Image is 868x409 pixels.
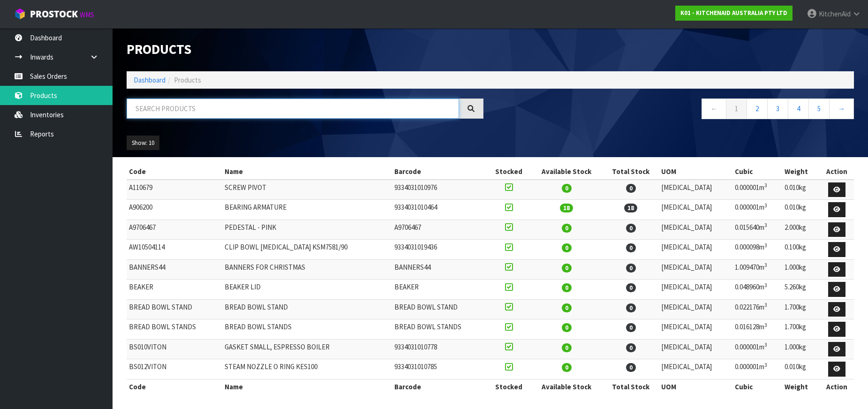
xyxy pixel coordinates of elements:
[782,339,820,359] td: 1.000kg
[222,240,392,260] td: CLIP BOWL [MEDICAL_DATA] KSM7581/90
[782,379,820,394] th: Weight
[788,98,809,119] a: 4
[764,242,767,249] sup: 3
[659,220,732,240] td: [MEDICAL_DATA]
[392,200,488,220] td: 9334031010464
[732,240,782,260] td: 0.000098m
[560,204,573,212] span: 18
[782,240,820,260] td: 0.100kg
[659,319,732,340] td: [MEDICAL_DATA]
[764,262,767,268] sup: 3
[732,299,782,319] td: 0.022176m
[732,164,782,179] th: Cubic
[767,98,788,119] a: 3
[222,200,392,220] td: BEARING ARMATURE
[829,98,854,119] a: →
[562,363,572,372] span: 0
[659,339,732,359] td: [MEDICAL_DATA]
[14,8,26,20] img: cube-alt.png
[603,379,659,394] th: Total Stock
[782,180,820,200] td: 0.010kg
[782,359,820,379] td: 0.010kg
[127,359,222,379] td: BS012VITON
[127,136,159,151] button: Show: 10
[127,280,222,300] td: BEAKER
[127,180,222,200] td: A110679
[392,379,488,394] th: Barcode
[488,164,530,179] th: Stocked
[764,362,767,368] sup: 3
[732,220,782,240] td: 0.015640m
[562,184,572,193] span: 0
[764,182,767,189] sup: 3
[80,10,94,19] small: WMS
[819,9,851,18] span: KitchenAid
[626,303,636,312] span: 0
[222,379,392,394] th: Name
[127,259,222,280] td: BANNERS44
[732,339,782,359] td: 0.000001m
[626,243,636,252] span: 0
[782,299,820,319] td: 1.700kg
[127,42,483,57] h1: Products
[626,264,636,273] span: 0
[624,204,637,212] span: 18
[392,240,488,260] td: 9334031019436
[222,164,392,179] th: Name
[562,323,572,332] span: 0
[659,164,732,179] th: UOM
[732,280,782,300] td: 0.048960m
[222,359,392,379] td: STEAM NOZZLE O RING KES100
[732,200,782,220] td: 0.000001m
[626,224,636,233] span: 0
[782,280,820,300] td: 5.260kg
[134,76,166,84] a: Dashboard
[659,240,732,260] td: [MEDICAL_DATA]
[680,9,787,17] strong: K01 - KITCHENAID AUSTRALIA PTY LTD
[127,299,222,319] td: BREAD BOWL STAND
[174,76,201,84] span: Products
[764,302,767,308] sup: 3
[562,224,572,233] span: 0
[732,180,782,200] td: 0.000001m
[127,164,222,179] th: Code
[659,200,732,220] td: [MEDICAL_DATA]
[659,180,732,200] td: [MEDICAL_DATA]
[127,220,222,240] td: A9706467
[732,319,782,340] td: 0.016128m
[392,164,488,179] th: Barcode
[222,280,392,300] td: BEAKER LID
[659,379,732,394] th: UOM
[498,98,854,121] nav: Page navigation
[392,259,488,280] td: BANNERS44
[222,259,392,280] td: BANNERS FOR CHRISTMAS
[626,363,636,372] span: 0
[764,322,767,328] sup: 3
[530,379,603,394] th: Available Stock
[764,341,767,348] sup: 3
[747,98,768,119] a: 2
[127,240,222,260] td: AW10504114
[626,184,636,193] span: 0
[222,339,392,359] td: GASKET SMALL, ESPRESSO BOILER
[732,259,782,280] td: 1.009470m
[820,379,854,394] th: Action
[702,98,726,119] a: ←
[626,343,636,352] span: 0
[222,220,392,240] td: PEDESTAL - PINK
[732,379,782,394] th: Cubic
[782,164,820,179] th: Weight
[808,98,830,119] a: 5
[127,379,222,394] th: Code
[782,220,820,240] td: 2.000kg
[488,379,530,394] th: Stocked
[732,359,782,379] td: 0.000001m
[659,299,732,319] td: [MEDICAL_DATA]
[782,319,820,340] td: 1.700kg
[392,319,488,340] td: BREAD BOWL STANDS
[127,339,222,359] td: BS010VITON
[626,283,636,292] span: 0
[562,303,572,312] span: 0
[392,339,488,359] td: 9334031010778
[392,359,488,379] td: 9334031010785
